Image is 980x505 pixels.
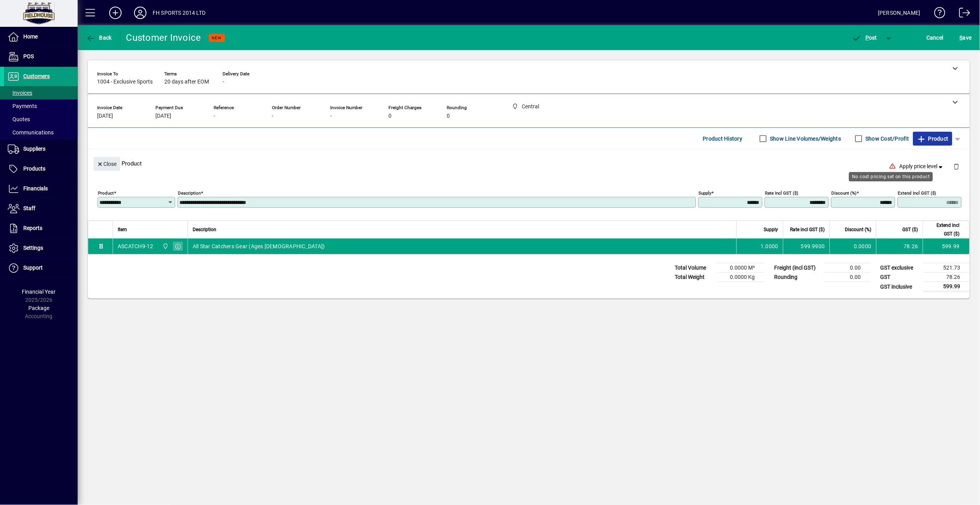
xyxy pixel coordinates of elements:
[214,113,215,119] span: -
[4,113,78,126] a: Quotes
[4,126,78,139] a: Communications
[330,113,332,119] span: -
[960,35,963,41] span: S
[878,7,921,19] div: [PERSON_NAME]
[4,27,78,47] a: Home
[928,2,945,27] a: Knowledge Base
[900,162,945,171] span: Apply price level
[88,149,970,178] div: Product
[23,225,42,231] span: Reports
[193,242,325,250] span: All Star Catchers Gear (Ages [DEMOGRAPHIC_DATA])
[84,31,114,45] button: Back
[128,6,153,20] button: Profile
[877,282,923,292] td: GST inclusive
[928,221,960,238] span: Extend incl GST ($)
[876,239,923,254] td: 78.26
[8,90,32,96] span: Invoices
[8,129,54,136] span: Communications
[947,157,966,176] button: Delete
[98,190,114,196] mat-label: Product
[178,190,201,196] mat-label: Description
[4,258,78,278] a: Support
[23,146,45,152] span: Suppliers
[4,99,78,113] a: Payments
[272,113,273,119] span: -
[866,35,869,41] span: P
[97,158,117,171] span: Close
[94,157,120,171] button: Close
[824,263,870,273] td: 0.00
[923,282,970,292] td: 599.99
[23,245,43,251] span: Settings
[923,263,970,273] td: 521.73
[388,113,392,119] span: 0
[8,116,30,122] span: Quotes
[8,103,37,109] span: Payments
[703,132,743,145] span: Product History
[771,263,824,273] td: Freight (incl GST)
[896,160,948,174] button: Apply price level
[923,273,970,282] td: 78.26
[953,2,970,27] a: Logout
[164,79,209,85] span: 20 days after EOM
[718,273,764,282] td: 0.0000 Kg
[671,273,718,282] td: Total Weight
[923,239,970,254] td: 599.99
[913,132,952,146] button: Product
[903,225,918,234] span: GST ($)
[4,86,78,99] a: Invoices
[86,35,112,41] span: Back
[845,225,872,234] span: Discount (%)
[118,225,127,234] span: Item
[4,199,78,218] a: Staff
[23,33,38,40] span: Home
[126,31,201,44] div: Customer Invoice
[153,7,205,19] div: FH SPORTS 2014 LTD
[118,242,153,250] div: ASCATCH9-12
[917,132,949,145] span: Product
[4,159,78,179] a: Products
[718,263,764,273] td: 0.0000 M³
[23,205,35,211] span: Staff
[4,139,78,159] a: Suppliers
[849,172,933,181] div: No cost pricing set on this product
[848,31,881,45] button: Post
[699,190,712,196] mat-label: Supply
[23,73,50,79] span: Customers
[193,225,216,234] span: Description
[4,179,78,199] a: Financials
[78,31,120,45] app-page-header-button: Back
[852,35,877,41] span: ost
[212,35,222,40] span: NEW
[103,6,128,20] button: Add
[97,79,153,85] span: 1004 - Exclusive Sports
[23,185,48,192] span: Financials
[764,225,778,234] span: Supply
[898,190,936,196] mat-label: Extend incl GST ($)
[925,31,946,45] button: Cancel
[790,225,825,234] span: Rate incl GST ($)
[447,113,450,119] span: 0
[765,190,799,196] mat-label: Rate incl GST ($)
[761,242,779,250] span: 1.0000
[769,135,841,143] label: Show Line Volumes/Weights
[4,239,78,258] a: Settings
[877,263,923,273] td: GST exclusive
[958,31,974,45] button: Save
[4,47,78,66] a: POS
[92,160,122,167] app-page-header-button: Close
[23,265,43,271] span: Support
[830,239,876,254] td: 0.0000
[927,31,944,44] span: Cancel
[824,273,870,282] td: 0.00
[160,242,169,251] span: Central
[788,242,825,250] div: 599.9900
[22,289,56,295] span: Financial Year
[97,113,113,119] span: [DATE]
[832,190,857,196] mat-label: Discount (%)
[23,53,34,59] span: POS
[155,113,171,119] span: [DATE]
[671,263,718,273] td: Total Volume
[28,305,49,311] span: Package
[960,31,972,44] span: ave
